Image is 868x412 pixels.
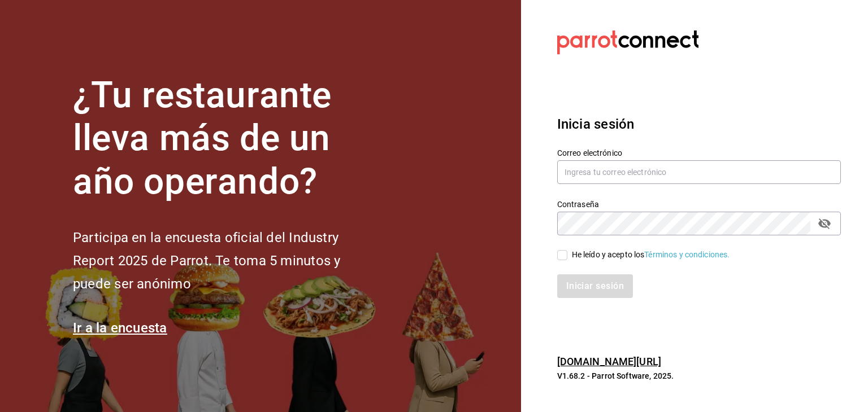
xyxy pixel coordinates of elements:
[557,160,841,184] input: Ingresa tu correo electrónico
[644,250,730,259] a: Términos y condiciones.
[557,356,661,367] a: [DOMAIN_NAME][URL]
[557,200,841,208] label: Contraseña
[73,74,378,204] h1: ¿Tu restaurante lleva más de un año operando?
[815,214,834,233] button: passwordField
[557,148,841,156] label: Correo electrónico
[73,320,167,336] a: Ir a la encuesta
[557,370,841,382] p: V1.68.2 - Parrot Software, 2025.
[557,114,841,134] h3: Inicia sesión
[572,249,730,261] div: He leído y acepto los
[73,226,378,295] h2: Participa en la encuesta oficial del Industry Report 2025 de Parrot. Te toma 5 minutos y puede se...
